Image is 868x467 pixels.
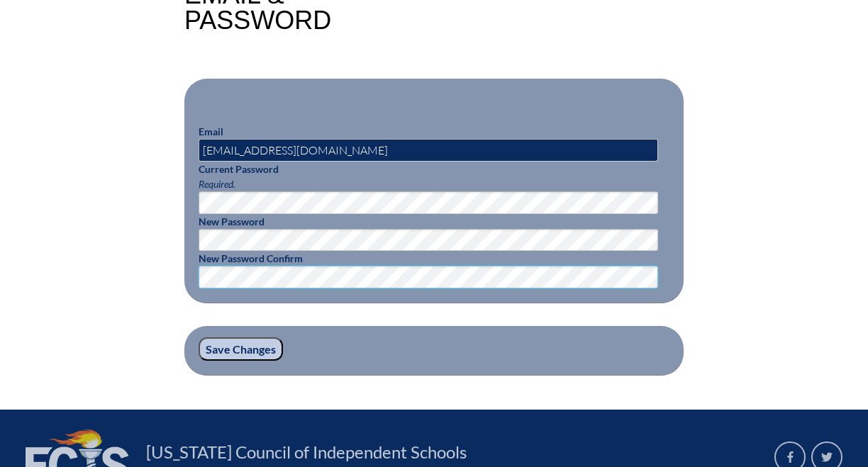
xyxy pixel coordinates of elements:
label: Email [199,125,223,137]
label: New Password [199,215,265,227]
input: Save Changes [199,337,283,361]
a: [US_STATE] Council of Independent Schools [140,441,472,463]
span: Required. [199,178,235,190]
label: New Password Confirm [199,252,303,264]
label: Current Password [199,163,279,175]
